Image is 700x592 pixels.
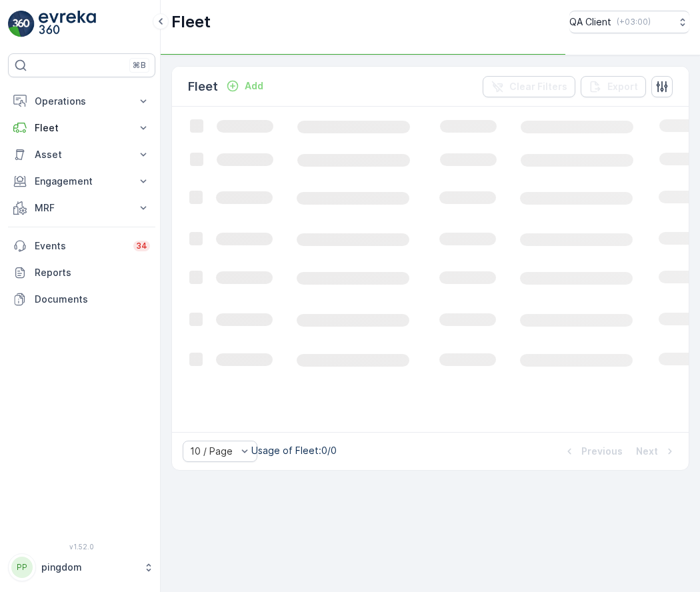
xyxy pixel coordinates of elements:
button: Asset [8,141,155,168]
p: Next [636,445,658,458]
button: Operations [8,88,155,115]
img: logo [8,11,35,37]
p: Reports [35,266,150,279]
button: Previous [561,443,624,459]
p: ( +03:00 ) [617,17,651,27]
p: ⌘B [133,60,146,71]
button: Clear Filters [483,76,575,97]
p: Asset [35,148,129,161]
button: Engagement [8,168,155,195]
span: v 1.52.0 [8,543,155,551]
p: Export [607,80,638,93]
p: Fleet [171,11,211,33]
p: MRF [35,201,129,215]
p: Operations [35,95,129,108]
p: 34 [136,241,147,251]
p: Events [35,239,125,253]
p: Engagement [35,175,129,188]
p: pingdom [41,561,137,574]
p: Fleet [188,77,218,96]
p: Clear Filters [509,80,567,93]
button: MRF [8,195,155,221]
p: Previous [581,445,623,458]
p: Fleet [35,121,129,135]
button: Fleet [8,115,155,141]
img: logo_light-DOdMpM7g.png [39,11,96,37]
p: Add [245,79,263,93]
p: Documents [35,293,150,306]
a: Reports [8,259,155,286]
button: Next [635,443,678,459]
button: Add [221,78,269,94]
p: QA Client [569,15,611,29]
a: Events34 [8,233,155,259]
button: PPpingdom [8,553,155,581]
a: Documents [8,286,155,313]
button: Export [581,76,646,97]
button: QA Client(+03:00) [569,11,689,33]
div: PP [11,557,33,578]
p: Usage of Fleet : 0/0 [251,444,337,457]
